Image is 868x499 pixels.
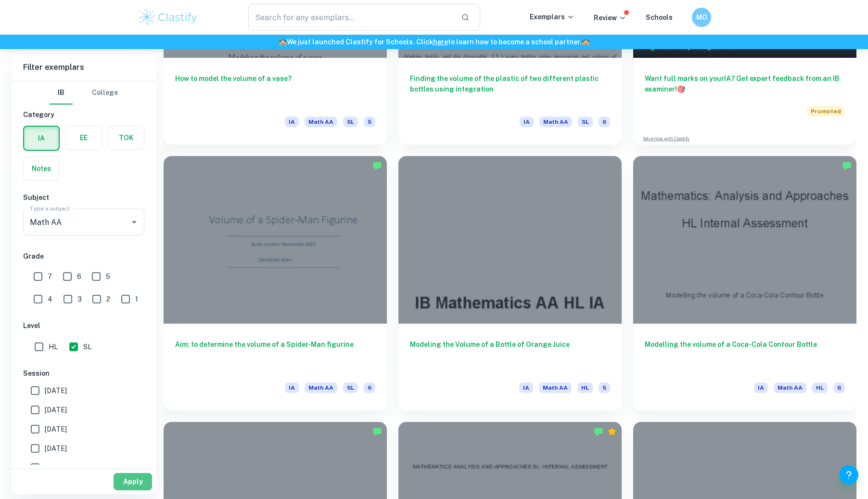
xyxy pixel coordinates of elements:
[807,106,845,117] span: Promoted
[410,73,610,105] h6: Finding the volume of the plastic of two different plastic bottles using integration
[77,294,82,304] span: 3
[45,443,67,454] span: [DATE]
[520,117,534,127] span: IA
[774,382,806,393] span: Math AA
[114,473,152,490] button: Apply
[305,117,337,127] span: Math AA
[175,339,375,371] h6: Aim: to determine the volume of a Spider-Man figurine
[45,462,67,473] span: [DATE]
[23,368,144,379] h6: Session
[285,117,299,127] span: IA
[577,382,593,393] span: HL
[30,204,70,212] label: Type a subject
[842,161,852,171] img: Marked
[45,405,67,415] span: [DATE]
[23,251,144,262] h6: Grade
[66,126,102,149] button: EE
[578,117,593,127] span: SL
[643,135,689,142] a: Advertise with Clastify
[164,156,387,410] a: Aim: to determine the volume of a Spider-Man figurineIAMath AASL6
[108,126,144,149] button: TOK
[398,156,622,410] a: Modeling the Volume of a Bottle of Orange JuiceIAMath AAHL5
[23,320,144,331] h6: Level
[839,465,858,485] button: Help and Feedback
[106,294,110,304] span: 2
[128,215,141,229] button: Open
[279,38,287,46] span: 🏫
[2,37,866,47] h6: We just launched Clastify for Schools. Click to learn how to become a school partner.
[23,192,144,203] h6: Subject
[372,427,382,436] img: Marked
[50,81,73,105] button: IB
[364,117,375,127] span: 5
[539,117,572,127] span: Math AA
[285,382,299,393] span: IA
[48,271,52,282] span: 7
[582,38,590,46] span: 🏫
[138,8,199,27] img: Clastify logo
[372,161,382,171] img: Marked
[833,382,845,393] span: 6
[248,4,453,31] input: Search for any exemplars...
[24,127,59,150] button: IA
[24,157,59,180] button: Notes
[106,271,110,282] span: 5
[754,382,768,393] span: IA
[433,38,448,46] a: here
[49,341,58,352] span: HL
[677,85,685,93] span: 🎯
[646,13,673,21] a: Schools
[343,117,358,127] span: SL
[594,427,603,436] img: Marked
[519,382,533,393] span: IA
[77,271,81,282] span: 6
[50,81,118,105] div: Filter type choice
[83,341,91,352] span: SL
[594,13,626,23] p: Review
[530,12,574,22] p: Exemplars
[175,73,375,105] h6: How to model the volume of a vase?
[599,382,610,393] span: 5
[45,385,67,396] span: [DATE]
[645,73,845,94] h6: Want full marks on your IA ? Get expert feedback from an IB examiner!
[23,109,144,120] h6: Category
[696,12,707,23] h6: MO
[45,424,67,434] span: [DATE]
[12,54,156,81] h6: Filter exemplars
[364,382,375,393] span: 6
[599,117,610,127] span: 6
[607,427,617,436] div: Premium
[92,81,118,105] button: College
[48,294,52,304] span: 4
[410,339,610,371] h6: Modeling the Volume of a Bottle of Orange Juice
[692,8,711,27] button: MO
[645,339,845,371] h6: Modelling the volume of a Coca-Cola Contour Bottle
[305,382,337,393] span: Math AA
[343,382,358,393] span: SL
[633,156,856,410] a: Modelling the volume of a Coca-Cola Contour BottleIAMath AAHL6
[539,382,572,393] span: Math AA
[135,294,138,304] span: 1
[812,382,828,393] span: HL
